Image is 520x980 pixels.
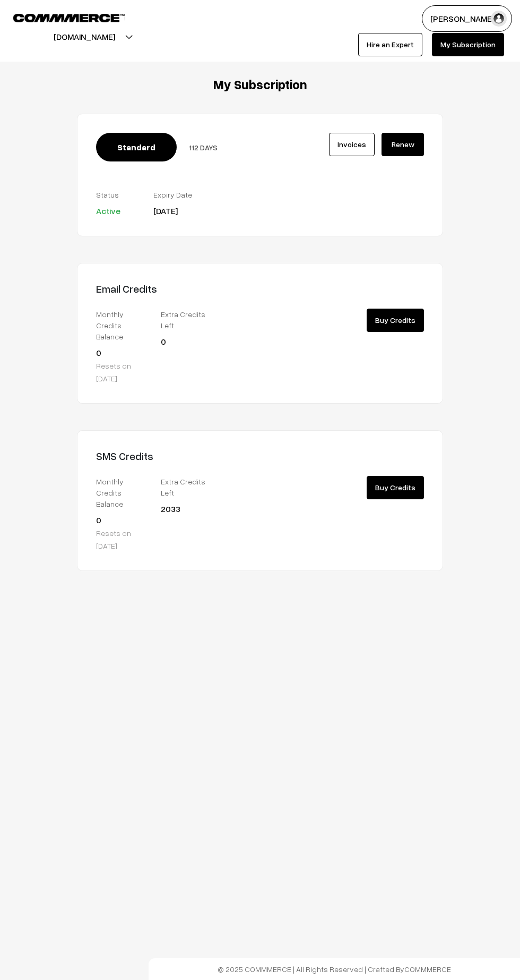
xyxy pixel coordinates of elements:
button: [PERSON_NAME] [422,5,512,32]
span: Active [96,206,120,216]
h4: SMS Credits [96,449,252,462]
a: Buy Credits [367,309,424,332]
span: Standard [96,133,177,161]
a: Invoices [329,133,375,156]
label: Monthly Credits Balance [96,309,145,342]
label: Status [96,189,137,200]
footer: © 2025 COMMMERCE | All Rights Reserved | Crafted By [149,958,520,980]
a: Renew [382,133,424,156]
button: [DOMAIN_NAME] [16,23,152,50]
a: COMMMERCE [404,965,451,974]
label: Extra Credits Left [161,476,210,498]
a: Hire an Expert [358,33,422,56]
span: 0 [96,347,101,358]
span: Resets on [DATE] [96,361,131,383]
span: 0 [96,515,101,525]
img: COMMMERCE [13,14,125,22]
label: Extra Credits Left [161,309,210,331]
span: 0 [161,336,166,347]
img: user [491,11,507,27]
a: COMMMERCE [13,11,106,23]
span: 112 DAYS [189,143,218,152]
a: My Subscription [432,33,504,56]
label: Expiry Date [153,189,195,200]
a: Buy Credits [367,476,424,499]
span: 2033 [161,504,180,514]
h4: Email Credits [96,282,252,295]
label: Monthly Credits Balance [96,476,145,509]
span: [DATE] [153,206,178,216]
span: Resets on [DATE] [96,529,131,550]
h3: My Subscription [77,77,443,92]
